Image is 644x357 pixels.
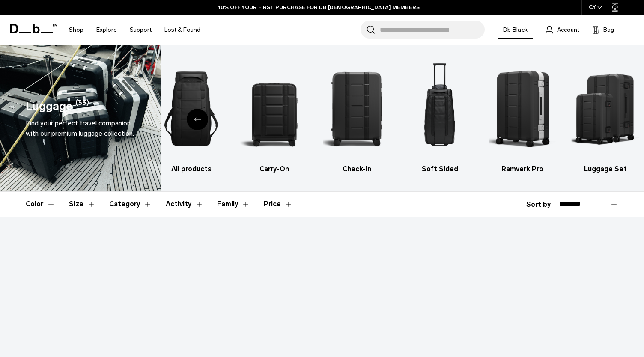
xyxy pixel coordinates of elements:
[218,3,420,11] a: 10% OFF YOUR FIRST PURCHASE FOR DB [DEMOGRAPHIC_DATA] MEMBERS
[69,15,83,45] a: Shop
[489,164,556,174] h3: Ramverk Pro
[489,58,556,174] a: Db Ramverk Pro
[498,21,533,39] a: Db Black
[323,58,391,174] a: Db Check-In
[166,192,203,217] button: Toggle Filter
[26,119,134,137] span: Find your perfect travel companion with our premium luggage collection.
[26,98,72,115] h1: Luggage
[109,192,152,217] button: Toggle Filter
[158,58,225,160] img: Db
[406,58,474,160] img: Db
[96,15,117,45] a: Explore
[572,58,639,174] a: Db Luggage Set
[158,164,225,174] h3: All products
[164,15,200,45] a: Lost & Found
[323,58,391,160] img: Db
[603,25,614,34] span: Bag
[557,25,579,34] span: Account
[572,58,639,174] li: 6 / 6
[489,58,556,160] img: Db
[69,192,95,217] button: Toggle Filter
[323,58,391,174] li: 3 / 6
[489,58,556,174] li: 5 / 6
[572,164,639,174] h3: Luggage Set
[546,24,579,35] a: Account
[63,15,207,45] nav: Main Navigation
[406,164,474,174] h3: Soft Sided
[323,164,391,174] h3: Check-In
[592,24,614,35] button: Bag
[240,58,308,174] a: Db Carry-On
[240,58,308,174] li: 2 / 6
[217,192,250,217] button: Toggle Filter
[26,192,55,217] button: Toggle Filter
[406,58,474,174] a: Db Soft Sided
[572,58,639,160] img: Db
[264,192,293,217] button: Toggle Price
[75,98,89,115] span: (33)
[240,58,308,160] img: Db
[240,164,308,174] h3: Carry-On
[130,15,152,45] a: Support
[406,58,474,174] li: 4 / 6
[158,58,225,174] li: 1 / 6
[158,58,225,174] a: Db All products
[187,109,208,130] div: Previous slide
